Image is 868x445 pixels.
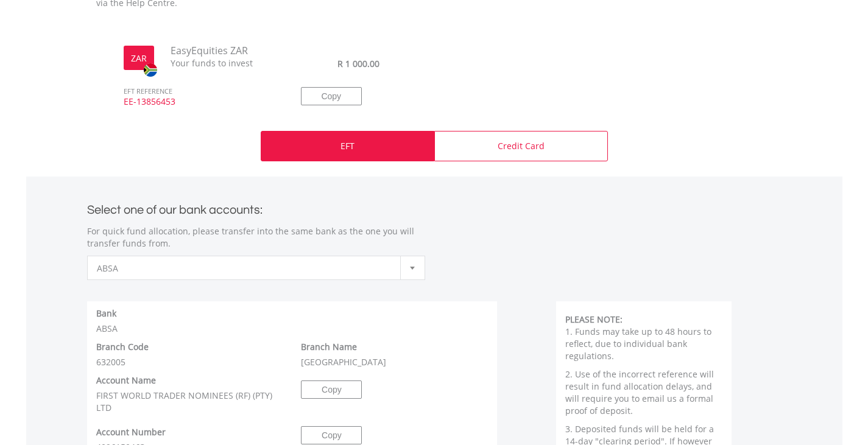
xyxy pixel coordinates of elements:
label: Branch Code [96,341,149,353]
p: Credit Card [498,140,545,152]
label: Account Name [96,374,156,387]
div: 632005 [87,341,292,368]
span: EE-13856453 [115,96,283,119]
label: Bank [96,307,116,320]
button: Copy [301,87,362,105]
p: 2. Use of the incorrect reference will result in fund allocation delays, and will require you to ... [565,368,723,417]
label: Account Number [96,426,166,438]
p: For quick fund allocation, please transfer into the same bank as the one you will transfer funds ... [87,225,425,250]
div: ABSA [87,307,498,335]
label: Select one of our bank accounts: [87,200,263,216]
p: FIRST WORLD TRADER NOMINEES (RF) (PTY) LTD [96,390,283,414]
span: EFT REFERENCE [115,70,283,96]
button: Copy [301,380,362,399]
div: [GEOGRAPHIC_DATA] [292,341,497,368]
span: R 1 000.00 [337,58,379,69]
button: Copy [301,426,362,444]
p: EFT [340,140,355,152]
b: PLEASE NOTE: [565,314,623,325]
label: ZAR [131,52,147,65]
p: 1. Funds may take up to 48 hours to reflect, due to individual bank regulations. [565,326,723,362]
span: ABSA [97,256,397,281]
span: Your funds to invest [161,57,283,69]
label: Branch Name [301,341,357,353]
span: EasyEquities ZAR [161,44,283,58]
